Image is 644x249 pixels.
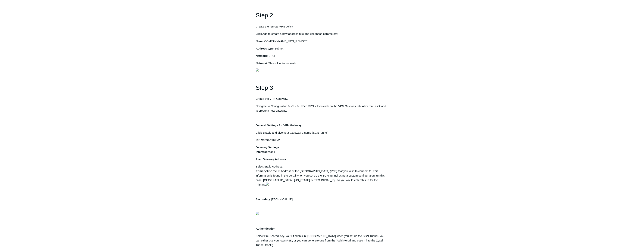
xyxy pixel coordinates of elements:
strong: Primary: [256,169,267,173]
h1: Step 3 [256,83,388,93]
strong: Authentication: [256,227,276,230]
strong: Netmask: [256,62,269,65]
strong: Gateway Settings: [256,146,280,149]
strong: Secondary: [256,198,271,201]
p: This will auto populate. [256,61,388,65]
p: Subnet [256,46,388,51]
strong: Interface: [256,150,269,153]
strong: IKE Version: [256,138,272,142]
strong: Peer Gateway Address: [256,158,287,161]
p: Select Pre-Shared Key. You’ll find this in [GEOGRAPHIC_DATA] when you set up the SGN Tunnel, you ... [256,234,388,247]
p: Navigate to Configuration > VPN > IPSec VPN > then click on the VPN Gateway tab. After that, clic... [256,104,388,113]
p: wan1 [256,145,388,154]
strong: General Settings for VPN Gateway: [256,124,303,127]
p: Click Add to create a new address rule and use these parameters: [256,32,388,36]
p: Click Enable and give your Gateway a name (SGNTunnel) [256,130,388,135]
strong: Network: [256,54,268,57]
p: Create the VPN Gateway. [256,97,388,101]
p: Select Static Address. Use the IP Address of the [GEOGRAPHIC_DATA] (PoP) that you wish to connect... [256,164,388,187]
img: 18049740620563 [266,183,269,186]
h1: Step 2 [256,11,388,20]
strong: Name: [256,40,264,43]
p: Create the remote VPN policy. [256,24,388,29]
p: COMPANYNAME_VPN_REMOTE [256,39,388,43]
p: [URL] [256,54,388,58]
img: 18049637438611 [256,212,259,215]
img: 18049566545555 [256,69,259,72]
p: [TECHNICAL_ID] [256,197,388,202]
strong: Address type: [256,47,275,50]
p: IKEv2 [256,138,388,142]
